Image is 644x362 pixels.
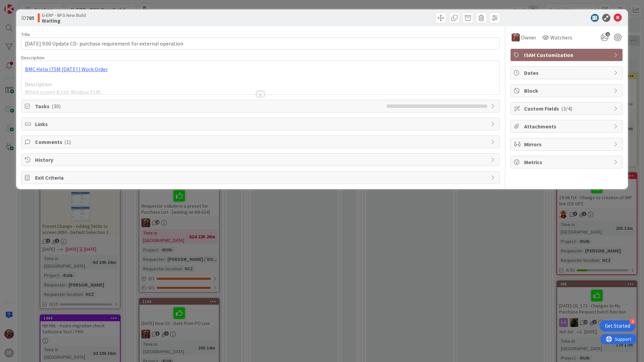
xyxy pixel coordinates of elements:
[561,105,572,112] span: ( 3/4 )
[630,319,636,325] div: 4
[521,33,536,41] span: Owner
[524,140,610,148] span: Mirrors
[35,120,487,128] span: Links
[524,158,610,166] span: Metrics
[550,33,572,41] span: Watchers
[35,156,487,164] span: History
[524,122,610,130] span: Attachments
[35,138,487,146] span: Comments
[606,32,610,36] span: 1
[524,104,610,113] span: Custom Fields
[524,87,610,95] span: Block
[52,103,61,110] span: ( 30 )
[14,1,31,9] span: Support
[600,320,636,332] div: Open Get Started checklist, remaining modules: 4
[35,174,487,182] span: Exit Criteria
[64,139,71,145] span: ( 1 )
[21,37,500,50] input: type card name here...
[605,323,630,329] div: Get Started
[21,31,30,37] label: Title
[42,18,86,23] b: Waiting
[21,14,34,22] span: ID
[512,33,520,41] img: JK
[35,102,383,110] span: Tasks
[524,51,610,59] span: ISAH Customization
[26,14,34,21] b: 785
[21,55,44,61] span: Description
[524,69,610,77] span: Dates
[25,66,108,72] a: BMC Helix ITSM [DATE] | Work Order
[42,12,86,18] span: G-ERP - BFG New Build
